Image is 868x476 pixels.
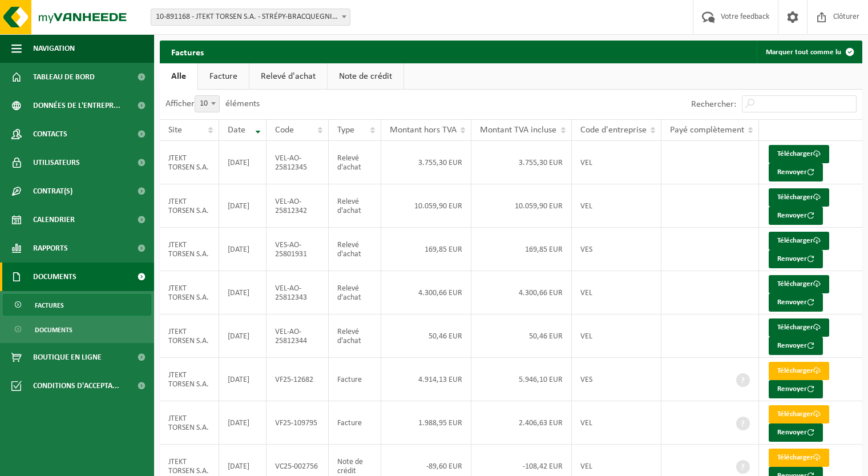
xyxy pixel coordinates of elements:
[160,358,219,401] td: JTEKT TORSEN S.A.
[267,184,329,228] td: VEL-AO-25812342
[580,126,647,135] span: Code d'entreprise
[329,184,381,228] td: Relevé d'achat
[267,228,329,271] td: VES-AO-25801931
[329,401,381,445] td: Facture
[769,423,823,442] button: Renvoyer
[160,63,197,90] a: Alle
[769,145,829,163] a: Télécharger
[33,148,80,177] span: Utilisateurs
[219,358,267,401] td: [DATE]
[160,314,219,358] td: JTEKT TORSEN S.A.
[769,318,829,337] a: Télécharger
[471,184,571,228] td: 10.059,90 EUR
[165,99,260,108] label: Afficher éléments
[33,34,75,63] span: Navigation
[769,232,829,250] a: Télécharger
[572,271,661,314] td: VEL
[572,358,661,401] td: VES
[151,9,350,26] span: 10-891168 - JTEKT TORSEN S.A. - STRÉPY-BRACQUEGNIES
[195,95,220,112] span: 10
[267,141,329,184] td: VEL-AO-25812345
[769,163,823,181] button: Renvoyer
[160,184,219,228] td: JTEKT TORSEN S.A.
[151,9,350,25] span: 10-891168 - JTEKT TORSEN S.A. - STRÉPY-BRACQUEGNIES
[219,314,267,358] td: [DATE]
[381,401,472,445] td: 1.988,95 EUR
[33,234,68,263] span: Rapports
[219,228,267,271] td: [DATE]
[471,314,571,358] td: 50,46 EUR
[33,63,95,91] span: Tableau de bord
[769,250,823,268] button: Renvoyer
[769,188,829,207] a: Télécharger
[35,295,64,316] span: Factures
[329,358,381,401] td: Facture
[33,120,67,148] span: Contacts
[381,358,472,401] td: 4.914,13 EUR
[33,372,119,400] span: Conditions d'accepta...
[198,63,249,90] a: Facture
[160,271,219,314] td: JTEKT TORSEN S.A.
[33,177,72,205] span: Contrat(s)
[769,275,829,293] a: Télécharger
[267,401,329,445] td: VF25-109795
[572,228,661,271] td: VES
[160,401,219,445] td: JTEKT TORSEN S.A.
[33,263,76,291] span: Documents
[160,228,219,271] td: JTEKT TORSEN S.A.
[769,337,823,355] button: Renvoyer
[228,126,245,135] span: Date
[471,401,571,445] td: 2.406,63 EUR
[275,126,294,135] span: Code
[33,343,102,372] span: Boutique en ligne
[329,271,381,314] td: Relevé d'achat
[381,314,472,358] td: 50,46 EUR
[267,358,329,401] td: VF25-12682
[329,141,381,184] td: Relevé d'achat
[329,228,381,271] td: Relevé d'achat
[381,228,472,271] td: 169,85 EUR
[769,207,823,225] button: Renvoyer
[471,141,571,184] td: 3.755,30 EUR
[267,271,329,314] td: VEL-AO-25812343
[328,63,403,90] a: Note de crédit
[769,405,829,423] a: Télécharger
[267,314,329,358] td: VEL-AO-25812344
[769,449,829,467] a: Télécharger
[381,184,472,228] td: 10.059,90 EUR
[572,314,661,358] td: VEL
[160,41,215,63] h2: Factures
[471,271,571,314] td: 4.300,66 EUR
[769,293,823,312] button: Renvoyer
[329,314,381,358] td: Relevé d'achat
[160,141,219,184] td: JTEKT TORSEN S.A.
[691,100,736,109] label: Rechercher:
[471,358,571,401] td: 5.946,10 EUR
[219,401,267,445] td: [DATE]
[572,184,661,228] td: VEL
[471,228,571,271] td: 169,85 EUR
[219,184,267,228] td: [DATE]
[337,126,354,135] span: Type
[670,126,744,135] span: Payé complètement
[390,126,457,135] span: Montant hors TVA
[35,319,72,341] span: Documents
[33,205,75,234] span: Calendrier
[3,294,151,316] a: Factures
[769,380,823,398] button: Renvoyer
[572,401,661,445] td: VEL
[381,141,472,184] td: 3.755,30 EUR
[757,41,861,63] button: Marquer tout comme lu
[219,141,267,184] td: [DATE]
[219,271,267,314] td: [DATE]
[168,126,182,135] span: Site
[33,91,120,120] span: Données de l'entrepr...
[195,96,219,112] span: 10
[769,362,829,380] a: Télécharger
[3,318,151,340] a: Documents
[480,126,556,135] span: Montant TVA incluse
[249,63,327,90] a: Relevé d'achat
[572,141,661,184] td: VEL
[381,271,472,314] td: 4.300,66 EUR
